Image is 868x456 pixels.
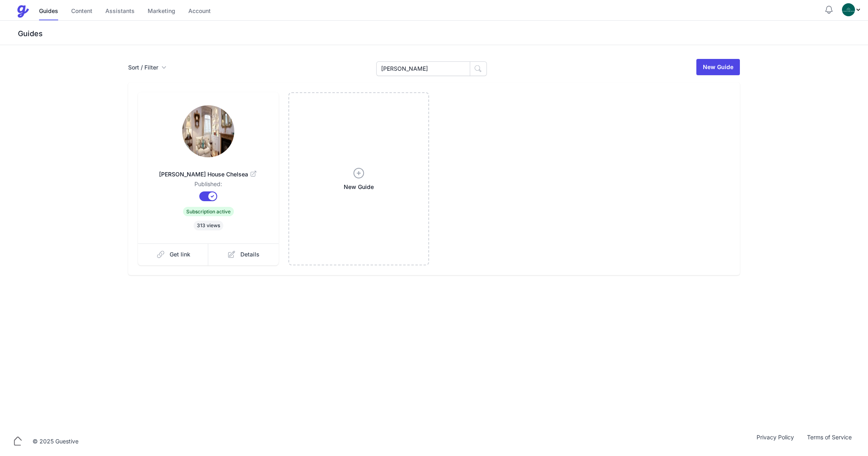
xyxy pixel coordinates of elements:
[138,243,209,265] a: Get link
[148,3,175,20] a: Marketing
[842,3,861,16] div: Profile Menu
[750,433,800,449] a: Privacy Policy
[105,3,135,20] a: Assistants
[288,92,429,265] a: New Guide
[170,250,190,258] span: Get link
[151,180,266,191] dd: Published:
[16,5,29,18] img: Guestive Guides
[824,5,834,15] button: Notifications
[151,161,266,180] a: [PERSON_NAME] House Chelsea
[71,3,92,20] a: Content
[842,3,855,16] img: oovs19i4we9w73xo0bfpgswpi0cd
[344,183,374,191] span: New Guide
[240,250,260,258] span: Details
[376,61,470,76] input: Search Guides
[208,243,279,265] a: Details
[800,433,858,449] a: Terms of Service
[194,221,223,230] span: 313 views
[128,63,166,72] button: Sort / Filter
[182,105,234,157] img: qm23tyanh8llne9rmxzedgaebrr7
[183,207,234,216] span: Subscription active
[39,3,58,20] a: Guides
[33,437,79,445] div: © 2025 Guestive
[696,59,740,75] a: New Guide
[16,29,868,39] h3: Guides
[188,3,211,20] a: Account
[151,170,266,178] span: [PERSON_NAME] House Chelsea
